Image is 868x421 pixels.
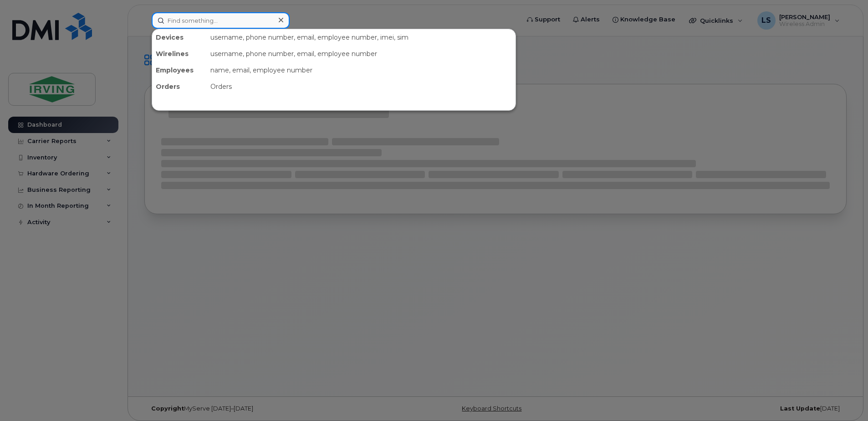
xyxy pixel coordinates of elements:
[152,29,207,46] div: Devices
[207,62,516,78] div: name, email, employee number
[152,46,207,62] div: Wirelines
[152,62,207,78] div: Employees
[207,29,516,46] div: username, phone number, email, employee number, imei, sim
[152,78,207,95] div: Orders
[207,46,516,62] div: username, phone number, email, employee number
[207,78,516,95] div: Orders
